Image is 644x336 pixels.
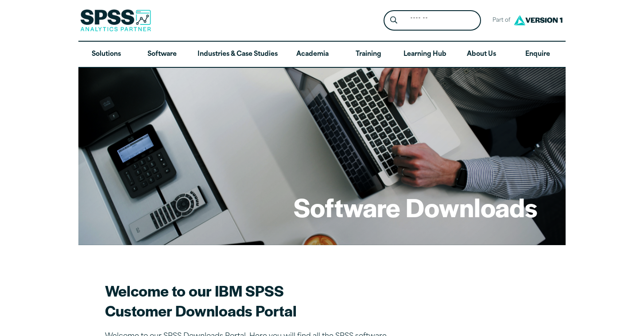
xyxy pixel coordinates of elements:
[512,12,565,28] img: Version1 Logo
[105,281,415,320] h2: Welcome to our IBM SPSS Customer Downloads Portal
[386,12,402,29] button: Search magnifying glass icon
[78,42,566,67] nav: Desktop version of site main menu
[390,16,397,24] svg: Search magnifying glass icon
[396,42,454,67] a: Learning Hub
[488,14,512,27] span: Part of
[134,42,190,67] a: Software
[80,9,151,31] img: SPSS Analytics Partner
[190,42,285,67] a: Industries & Case Studies
[294,190,537,224] h1: Software Downloads
[341,42,396,67] a: Training
[78,42,134,67] a: Solutions
[510,42,566,67] a: Enquire
[285,42,341,67] a: Academia
[454,42,509,67] a: About Us
[384,10,481,31] form: Site Header Search Form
